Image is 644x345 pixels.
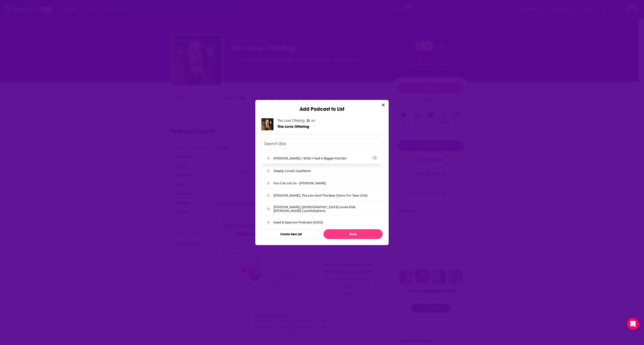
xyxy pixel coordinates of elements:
div: [PERSON_NAME], The Lion and the Bear (devo for teen girls) [273,194,368,197]
div: Shankles, The Lion and the Bear (devo for teen girls) [261,190,383,201]
div: Seed & Sparrow Podcasts (KIDS) [273,220,323,224]
a: The Love Offering [277,119,305,123]
a: The Love Offering [277,124,309,129]
div: Jamie Finn, God Loves Kids (Foster care/adoption) [261,202,383,215]
span: The Love Offering [277,124,309,129]
div: Kate Strickler, I Wish I Had a Bigger Kitchen [261,153,383,164]
div: [PERSON_NAME], [DEMOGRAPHIC_DATA] Loves Kids ([PERSON_NAME] care/adoption) [273,205,380,213]
span: 47 [311,120,315,122]
div: Deeply Loved, Gaultieres [261,165,383,176]
button: Create New List [261,229,320,239]
div: Open Intercom Messenger [627,318,639,330]
img: The Love Offering [261,118,273,130]
a: 47 [307,119,315,122]
input: Search lists [261,139,383,149]
div: You Can Let Go - Hoover [261,178,383,189]
div: You Can Let Go - [PERSON_NAME] [273,181,326,185]
div: Deeply Loved, Gaultieres [273,169,311,173]
button: Close [380,102,387,108]
div: [PERSON_NAME], I Wish I Had a Bigger Kitchen [273,156,349,160]
button: Done [324,229,383,239]
div: Add Podcast To List [261,139,383,239]
button: View Link [346,159,349,160]
div: Add Podcast to List [255,100,389,112]
div: Seed & Sparrow Podcasts (KIDS) [261,217,383,228]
